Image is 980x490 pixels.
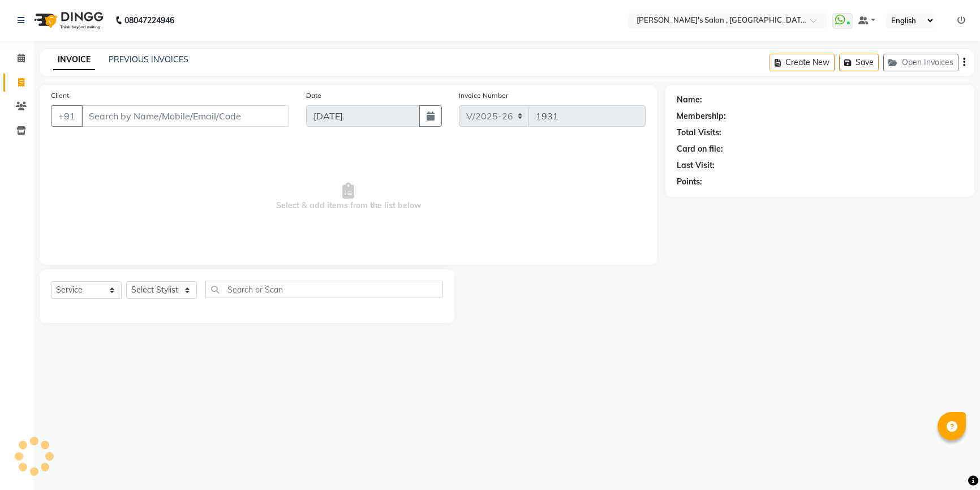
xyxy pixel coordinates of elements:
div: Name: [677,94,702,106]
span: Select & add items from the list below [51,140,646,253]
label: Date [306,91,321,101]
button: +91 [51,105,83,127]
button: Create New [770,54,835,71]
a: INVOICE [53,50,95,70]
img: logo [29,5,106,36]
button: Open Invoices [883,54,958,71]
input: Search by Name/Mobile/Email/Code [81,105,289,127]
div: Card on file: [677,143,723,155]
div: Total Visits: [677,127,721,139]
div: Points: [677,176,702,188]
input: Search or Scan [205,281,443,298]
div: Membership: [677,110,726,122]
label: Client [51,91,69,101]
button: Save [839,54,879,71]
div: Last Visit: [677,160,715,171]
b: 08047224946 [124,5,174,36]
iframe: chat widget [932,445,969,479]
label: Invoice Number [459,91,508,101]
a: PREVIOUS INVOICES [109,54,188,65]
